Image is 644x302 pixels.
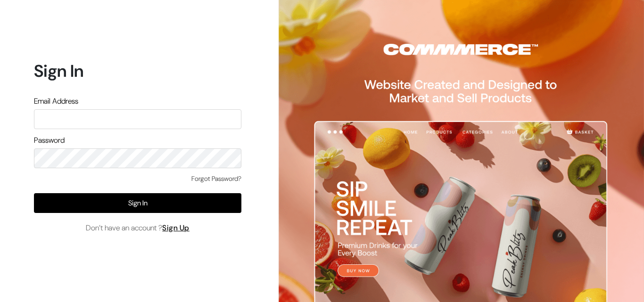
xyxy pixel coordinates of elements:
span: Don’t have an account ? [86,222,190,234]
label: Email Address [34,96,78,107]
label: Password [34,135,65,146]
h1: Sign In [34,61,241,81]
button: Sign In [34,193,241,213]
a: Forgot Password? [191,174,241,184]
a: Sign Up [162,223,190,233]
